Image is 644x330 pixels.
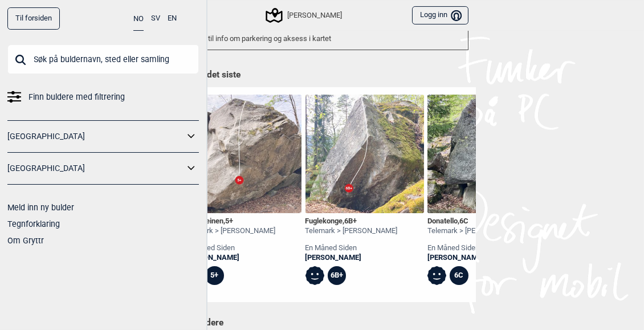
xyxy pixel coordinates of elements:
span: 6B+ [345,217,357,225]
button: EN [168,7,177,30]
a: [GEOGRAPHIC_DATA] [7,128,184,145]
a: Til forsiden [7,7,60,30]
img: Donatello 240513 [427,95,546,213]
span: 5+ [225,217,233,225]
div: en måned siden [183,243,275,253]
a: [PERSON_NAME] [427,253,520,263]
a: Om Gryttr [7,236,44,245]
h1: Ticket i det siste [176,69,468,82]
div: Donatello , [427,217,520,226]
a: Meld inn ny bulder [7,203,74,212]
div: Fuglekonge , [305,217,398,226]
span: 6C [459,217,468,225]
div: 6C [450,266,468,285]
div: Skogsteinen , [183,217,275,226]
a: [GEOGRAPHIC_DATA] [7,160,184,177]
div: 6B+ [328,266,347,285]
div: Telemark > [PERSON_NAME] [427,226,520,236]
div: [PERSON_NAME] [267,9,341,22]
a: [PERSON_NAME] [183,253,275,263]
div: Telemark > [PERSON_NAME] [183,226,275,236]
div: 5+ [205,266,224,285]
img: Fuglekonge 240513 [305,95,424,213]
a: Finn buldere med filtrering [7,89,199,105]
button: NO [133,7,144,31]
div: en måned siden [427,243,520,253]
a: [PERSON_NAME] [305,253,398,263]
a: Tegnforklaring [7,219,60,229]
div: Gå til info om parkering og aksess i kartet [176,28,468,50]
span: Finn buldere med filtrering [28,89,125,105]
button: Logg inn [412,6,468,25]
img: Skogsteinen [183,95,301,213]
div: Telemark > [PERSON_NAME] [305,226,398,236]
div: en måned siden [305,243,398,253]
input: Søk på buldernavn, sted eller samling [7,44,199,74]
button: SV [151,7,160,30]
h1: Nye buldere [176,317,468,328]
